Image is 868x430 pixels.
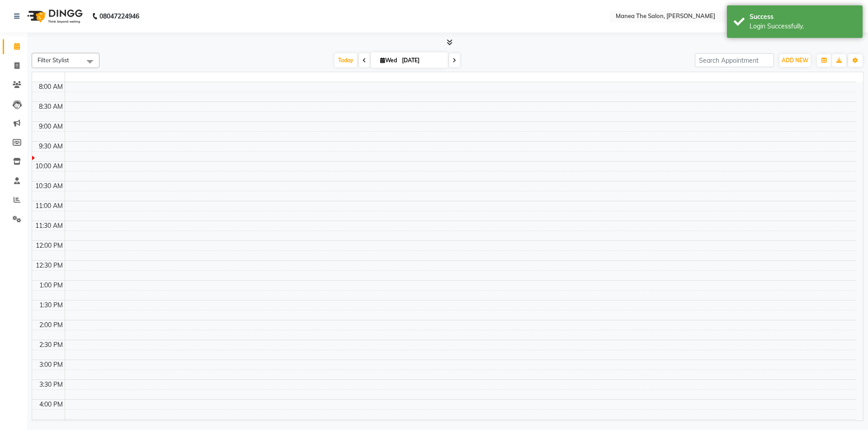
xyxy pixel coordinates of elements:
span: ADD NEW [782,57,808,64]
div: 1:00 PM [38,281,65,290]
input: Search Appointment [695,53,774,67]
span: Today [335,53,357,67]
div: 4:00 PM [38,400,65,409]
div: 9:30 AM [37,142,65,151]
b: 08047224946 [99,4,139,29]
div: 12:00 PM [34,241,65,250]
img: logo [23,4,85,29]
div: 8:00 AM [37,82,65,92]
div: 9:00 AM [37,122,65,131]
div: 8:30 AM [37,102,65,111]
div: Success [750,12,856,22]
div: 11:30 AM [33,221,65,231]
div: 3:30 PM [38,380,65,389]
span: Wed [378,57,399,64]
span: Filter Stylist [38,56,69,64]
div: 3:00 PM [38,360,65,370]
div: Login Successfully. [750,22,856,31]
div: 4:30 PM [38,420,65,429]
div: 11:00 AM [33,201,65,211]
input: 2025-09-03 [399,54,444,67]
div: 1:30 PM [38,301,65,310]
div: 2:30 PM [38,340,65,350]
div: 10:00 AM [33,162,65,171]
button: ADD NEW [779,54,811,67]
div: 2:00 PM [38,320,65,330]
div: 10:30 AM [33,181,65,191]
div: 12:30 PM [34,261,65,270]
